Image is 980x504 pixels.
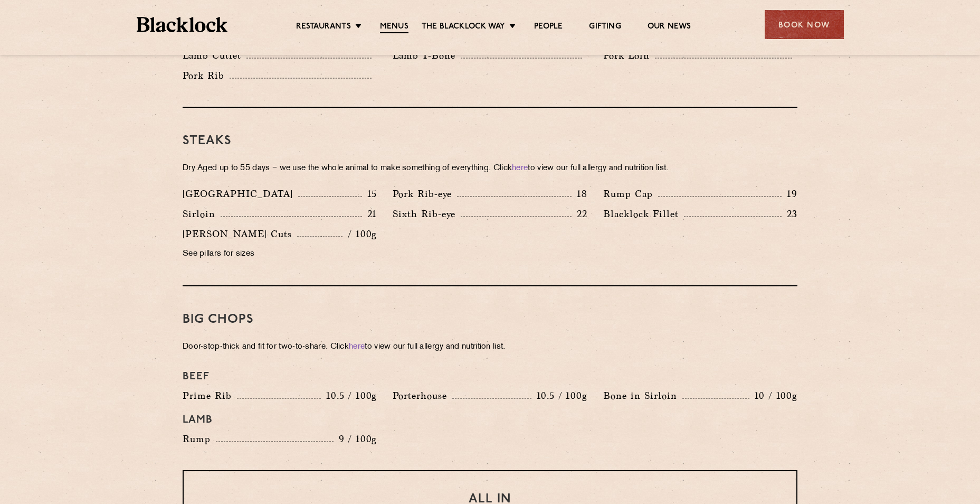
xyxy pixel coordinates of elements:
p: [PERSON_NAME] Cuts [183,227,297,241]
p: Sixth Rib-eye [393,207,461,221]
h3: Big Chops [183,313,797,326]
p: Pork Rib [183,68,230,83]
p: See pillars for sizes [183,247,377,262]
p: 18 [572,187,587,201]
p: Lamb Cutlet [183,48,246,63]
p: [GEOGRAPHIC_DATA] [183,186,298,201]
p: / 100g [342,227,377,241]
p: Prime Rib [183,388,237,403]
p: 9 / 100g [334,432,377,446]
p: 10.5 / 100g [531,389,587,403]
p: Rump [183,432,216,446]
p: Pork Loin [603,48,655,63]
p: 21 [362,207,377,221]
p: Dry Aged up to 55 days − we use the whole animal to make something of everything. Click to view o... [183,161,797,176]
a: here [512,164,528,172]
p: 19 [782,187,797,201]
p: Pork Rib-eye [393,186,457,201]
p: Porterhouse [393,388,452,403]
div: Book Now [765,10,844,39]
h4: Lamb [183,414,797,426]
p: Blacklock Fillet [603,207,684,221]
p: Bone in Sirloin [603,388,682,403]
p: 15 [362,187,377,201]
p: 10.5 / 100g [321,389,377,403]
a: here [349,343,365,351]
p: Rump Cap [603,186,658,201]
p: 23 [782,207,797,221]
a: Our News [648,22,691,32]
h4: Beef [183,370,797,383]
a: The Blacklock Way [422,22,505,32]
a: People [534,22,563,32]
p: 10 / 100g [749,389,797,403]
p: Lamb T-Bone [393,48,461,63]
h3: Steaks [183,134,797,148]
a: Restaurants [296,22,351,32]
a: Gifting [589,22,621,32]
img: BL_Textured_Logo-footer-cropped.svg [137,17,228,32]
a: Menus [380,22,408,33]
p: Door-stop-thick and fit for two-to-share. Click to view our full allergy and nutrition list. [183,340,797,354]
p: 22 [572,207,587,221]
p: Sirloin [183,207,221,221]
